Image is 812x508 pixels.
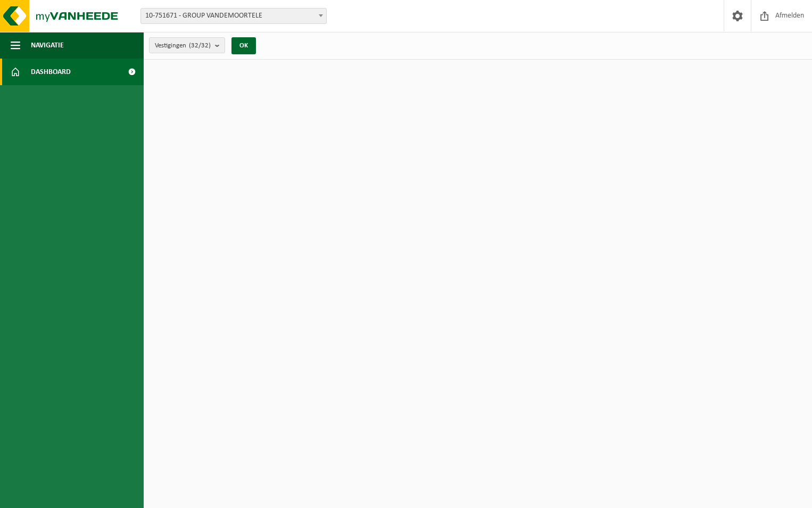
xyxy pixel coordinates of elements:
button: OK [231,37,256,54]
span: 10-751671 - GROUP VANDEMOORTELE [141,9,326,23]
span: Vestigingen [155,38,211,54]
span: Navigatie [31,32,64,59]
count: (32/32) [189,42,211,49]
span: Dashboard [31,59,71,85]
span: 10-751671 - GROUP VANDEMOORTELE [140,8,327,24]
button: Vestigingen(32/32) [149,37,225,53]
